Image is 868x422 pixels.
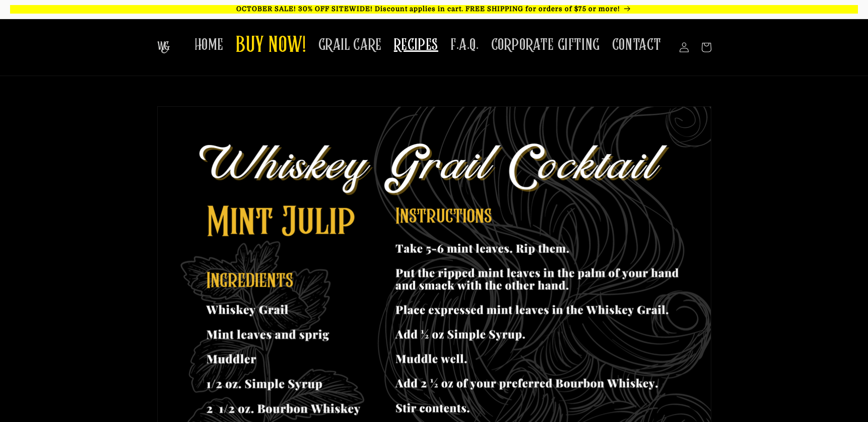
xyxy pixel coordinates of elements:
[236,32,306,60] span: BUY NOW!
[606,29,667,61] a: CONTACT
[157,41,170,53] img: The Whiskey Grail
[485,29,606,61] a: CORPORATE GIFTING
[188,29,230,61] a: HOME
[318,35,382,55] span: GRAIL CARE
[312,29,388,61] a: GRAIL CARE
[194,35,224,55] span: HOME
[230,26,312,66] a: BUY NOW!
[450,35,479,55] span: F.A.Q.
[491,35,600,55] span: CORPORATE GIFTING
[612,35,661,55] span: CONTACT
[10,5,858,14] p: OCTOBER SALE! 30% OFF SITEWIDE! Discount applies in cart. FREE SHIPPING for orders of $75 or more!
[444,29,485,61] a: F.A.Q.
[394,35,438,55] span: RECIPES
[388,29,444,61] a: RECIPES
